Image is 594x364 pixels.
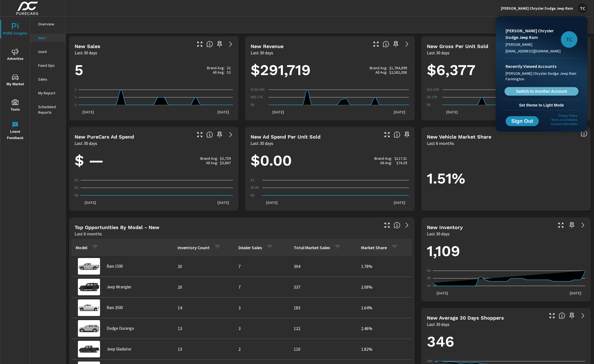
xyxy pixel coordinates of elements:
button: Sign Out [506,116,539,126]
p: [PERSON_NAME] Chrysler Dodge Jeep Ram [506,27,561,41]
span: Sign Out [510,119,534,124]
a: Privacy Policy [559,114,577,117]
p: [PERSON_NAME] [506,42,561,47]
a: Switch to Another Account [504,87,579,96]
span: Switch to Another Account [508,89,575,94]
button: Set theme to Light Mode [503,100,580,110]
a: License Information [551,122,577,126]
span: Set theme to Light Mode [506,103,577,108]
p: [EMAIL_ADDRESS][DOMAIN_NAME] [506,48,561,54]
p: Recently Viewed Accounts [506,63,577,70]
a: Terms & Conditions [551,118,577,121]
div: TC [561,31,577,48]
span: [PERSON_NAME] Chrysler Dodge Jeep Ram Farmington [506,71,577,82]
